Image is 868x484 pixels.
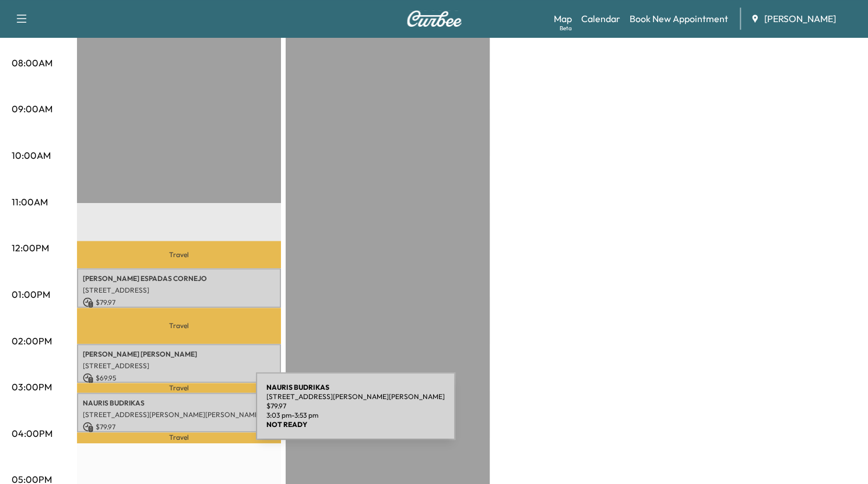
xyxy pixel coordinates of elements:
[83,297,275,308] p: $ 79.97
[12,380,52,394] p: 03:00PM
[406,10,462,27] img: Curbee Logo
[77,308,281,344] p: Travel
[83,422,275,432] p: $ 79.97
[83,410,275,419] p: [STREET_ADDRESS][PERSON_NAME][PERSON_NAME]
[581,12,620,26] a: Calendar
[630,12,728,26] a: Book New Appointment
[12,195,48,209] p: 11:00AM
[83,350,275,359] p: [PERSON_NAME] [PERSON_NAME]
[266,383,329,392] b: NAURIS BUDRIKAS
[83,398,275,408] p: NAURIS BUDRIKAS
[266,420,307,429] b: NOT READY
[12,241,49,255] p: 12:00PM
[764,12,836,26] span: [PERSON_NAME]
[83,361,275,371] p: [STREET_ADDRESS]
[83,286,275,295] p: [STREET_ADDRESS]
[554,12,572,26] a: MapBeta
[266,411,445,420] p: 3:03 pm - 3:53 pm
[266,401,445,411] p: $ 79.97
[83,274,275,283] p: [PERSON_NAME] ESPADAS CORNEJO
[12,56,52,70] p: 08:00AM
[77,432,281,443] p: Travel
[12,148,51,162] p: 10:00AM
[12,426,52,440] p: 04:00PM
[83,373,275,383] p: $ 69.95
[12,102,52,116] p: 09:00AM
[12,287,50,301] p: 01:00PM
[77,241,281,268] p: Travel
[77,383,281,393] p: Travel
[560,24,572,33] div: Beta
[12,334,52,348] p: 02:00PM
[266,392,445,401] p: [STREET_ADDRESS][PERSON_NAME][PERSON_NAME]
